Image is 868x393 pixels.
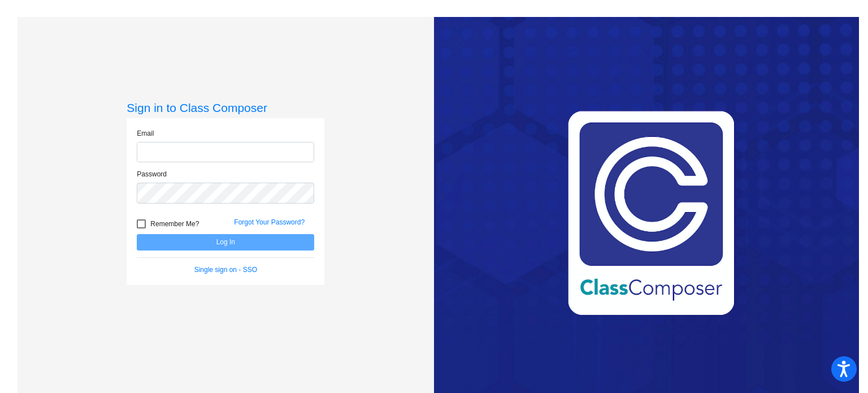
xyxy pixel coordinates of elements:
[137,169,167,179] label: Password
[137,128,154,139] label: Email
[194,266,257,274] a: Single sign on - SSO
[234,218,305,226] a: Forgot Your Password?
[137,234,314,251] button: Log In
[150,217,199,231] span: Remember Me?
[127,101,324,115] h3: Sign in to Class Composer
